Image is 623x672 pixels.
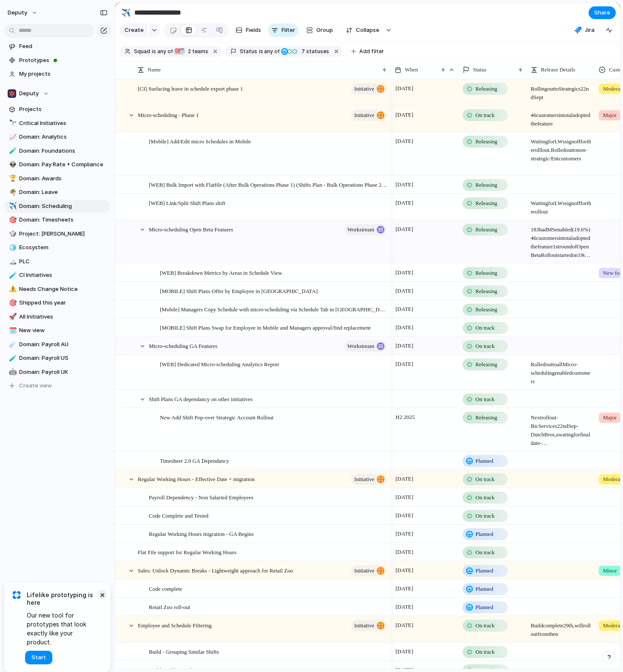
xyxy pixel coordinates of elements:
[8,9,27,17] span: deputy
[121,7,131,18] div: ✈️
[589,6,616,19] button: Share
[138,474,255,484] span: Regular Working Hours - Effective Date + migration
[9,298,15,308] div: 🎯
[4,172,111,185] div: 🏆Domain: Awards
[160,456,229,465] span: Timesheet 2.0 GA Dependancy
[138,620,212,630] span: Employee and Schedule Filtering
[393,136,415,146] span: [DATE]
[527,194,595,216] span: Waiting for LWs sign off for the rollout
[347,340,374,352] span: workstream
[9,146,15,156] div: 🧪
[344,341,387,352] button: workstream
[149,584,182,593] span: Code complete
[8,271,16,279] button: 🧪
[232,23,265,37] button: Fields
[354,620,374,632] span: initiative
[603,111,617,120] span: Major
[149,646,219,656] span: Build - Grouping Similar Shifts
[19,160,108,169] span: Domain: Pay Rate + Compliance
[351,620,387,631] button: initiative
[8,188,16,196] button: 🌴
[299,48,306,54] span: 7
[4,131,111,143] div: 📈Domain: Analytics
[347,224,374,236] span: workstream
[475,85,497,93] span: Releasing
[8,257,16,266] button: 🏔️
[4,296,111,309] a: 🎯Shipped this year
[475,225,497,234] span: Releasing
[31,653,46,662] span: Start
[8,368,16,376] button: 🤖
[393,474,415,484] span: [DATE]
[354,565,374,577] span: initiative
[9,215,15,225] div: 🎯
[475,395,495,404] span: On track
[393,620,415,630] span: [DATE]
[149,492,253,502] span: Payroll Dependency - Non Salaried Employees
[475,493,495,502] span: On track
[9,118,15,128] div: 🔭
[393,646,415,657] span: [DATE]
[152,48,156,55] span: is
[268,23,299,37] button: Filter
[475,603,493,612] span: Planned
[302,23,337,37] button: Group
[475,413,497,422] span: Releasing
[9,271,15,280] div: 🧪
[393,492,415,502] span: [DATE]
[475,621,495,630] span: On track
[475,530,493,538] span: Planned
[280,47,331,56] button: 7 statuses
[393,359,415,369] span: [DATE]
[19,257,108,266] span: PLC
[4,366,111,379] a: 🤖Domain: Payroll UK
[9,367,15,377] div: 🤖
[8,174,16,183] button: 🏆
[282,26,295,34] span: Filter
[475,567,493,575] span: Planned
[571,24,598,37] button: Jira
[4,228,111,240] a: 🎲Project: [PERSON_NAME]
[4,352,111,364] a: 🧪Domain: Payroll US
[8,202,16,211] button: ✈️
[594,9,610,17] span: Share
[475,111,495,120] span: On track
[475,199,497,208] span: Releasing
[585,26,595,34] span: Jira
[4,158,111,171] a: 👽Domain: Pay Rate + Compliance
[9,188,15,197] div: 🌴
[4,214,111,226] div: 🎯Domain: Timesheets
[9,201,15,211] div: ✈️
[9,174,15,183] div: 🏆
[19,299,108,307] span: Shipped this year
[9,160,15,170] div: 👽
[27,591,98,607] span: Lifelike prototyping is here
[4,117,111,130] div: 🔭Critical Initiatives
[149,602,190,612] span: Retail Zoo roll-out
[138,83,243,93] span: [CI] Surfacing leave in schedule export phase 1
[527,221,595,259] span: 183 had MS enabled (19.6%) 46 customers in total adopted the feature 1st round of Open Beta Rollo...
[149,341,217,350] span: Micro-scheduling GA Features
[185,48,208,55] span: teams
[4,200,111,213] a: ✈️Domain: Scheduling
[316,26,333,34] span: Group
[475,342,495,350] span: On track
[9,312,15,322] div: 🚀
[354,473,374,485] span: initiative
[527,617,595,638] span: Build complete 29th, will rollout from then
[473,65,486,74] span: Status
[19,230,108,238] span: Project: [PERSON_NAME]
[19,216,108,224] span: Domain: Timesheets
[4,324,111,337] a: 🗓️New view
[393,179,415,190] span: [DATE]
[19,105,108,114] span: Projects
[527,409,595,447] span: Next rollout - BicServices 22nd Sep - Dutch Bros, awating for final date - Compass Group, sandbox...
[27,611,98,646] span: Our new tool for prototypes that look exactly like your product.
[19,42,108,51] span: Feed
[150,47,174,56] button: isany of
[259,48,263,55] span: is
[19,56,108,65] span: Prototypes
[8,230,16,238] button: 🎲
[97,589,107,600] button: Dismiss
[4,310,111,323] a: 🚀All Initiatives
